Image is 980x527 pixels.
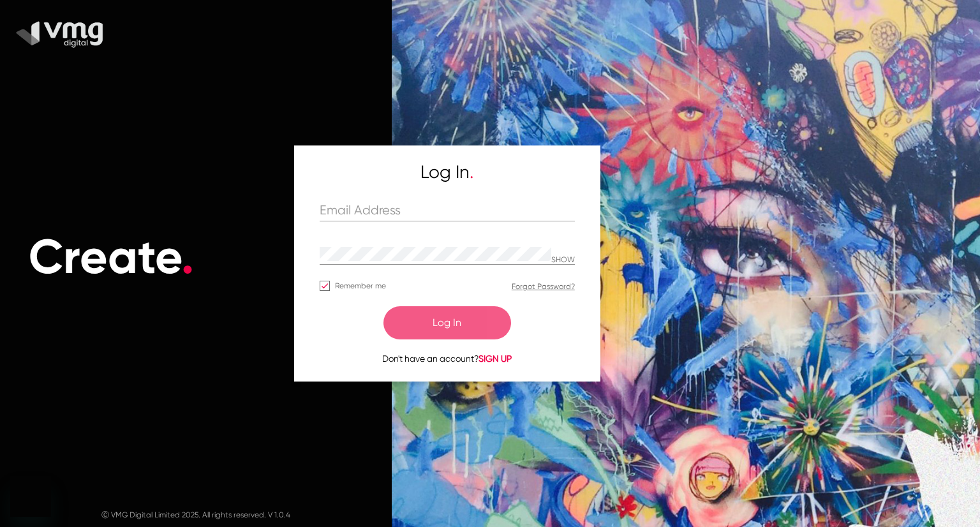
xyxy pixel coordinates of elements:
span: Remember me [335,278,386,293]
span: SIGN UP [479,353,512,364]
p: Don't have an account? [320,352,575,366]
a: Forgot Password? [512,282,575,291]
h5: Log In [320,161,575,183]
p: Hide password [551,256,575,265]
iframe: Button to launch messaging window [10,476,51,517]
input: Email Address [320,204,575,218]
span: . [470,161,473,182]
button: Log In [383,306,511,339]
span: . [181,228,194,286]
